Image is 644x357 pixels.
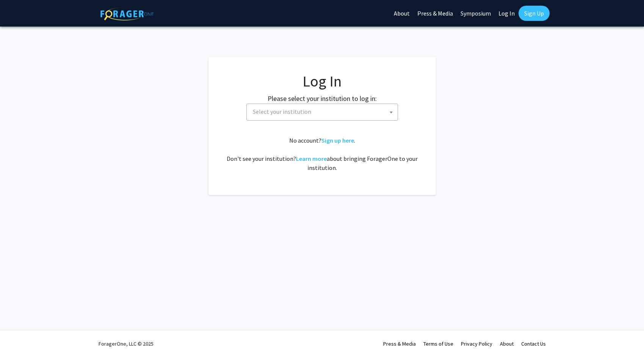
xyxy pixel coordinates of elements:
[253,108,311,115] span: Select your institution
[423,340,453,347] a: Terms of Use
[224,136,421,172] div: No account? . Don't see your institution? about bringing ForagerOne to your institution.
[321,137,354,144] a: Sign up here
[250,104,398,120] span: Select your institution
[296,155,327,162] a: Learn more about bringing ForagerOne to your institution
[383,340,416,347] a: Press & Media
[461,340,492,347] a: Privacy Policy
[246,104,398,121] span: Select your institution
[100,7,154,20] img: ForagerOne Logo
[224,72,421,90] h1: Log In
[521,340,546,347] a: Contact Us
[99,330,154,357] div: ForagerOne, LLC © 2025
[519,6,550,21] a: Sign Up
[500,340,514,347] a: About
[268,93,377,104] label: Please select your institution to log in:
